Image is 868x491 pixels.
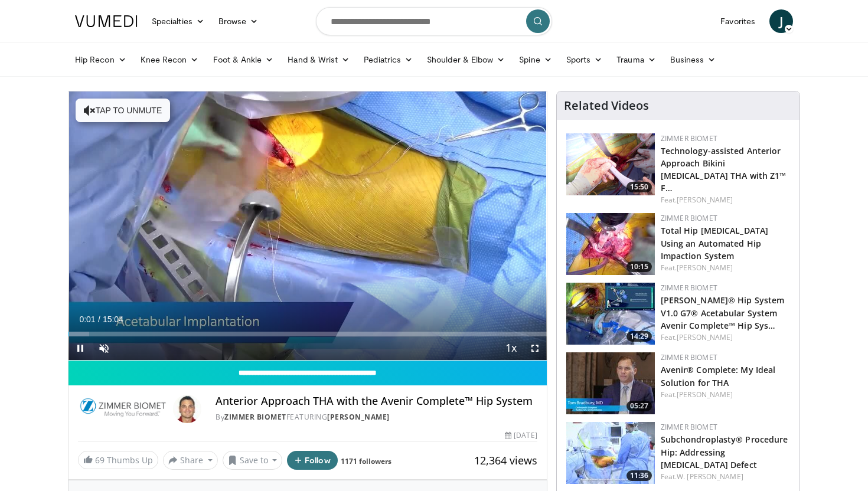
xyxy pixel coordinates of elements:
[145,9,211,33] a: Specialties
[677,332,733,342] a: [PERSON_NAME]
[68,336,92,360] button: Pause
[327,412,390,422] a: [PERSON_NAME]
[211,9,266,33] a: Browse
[661,472,790,482] div: Feat.
[224,412,286,422] a: Zimmer Biomet
[661,263,790,273] div: Feat.
[661,195,790,205] div: Feat.
[566,283,655,345] img: e14eeaa8-b44c-4813-8ce8-7e2faa75be29.150x105_q85_crop-smart_upscale.jpg
[474,453,537,467] span: 12,364 views
[206,48,281,71] a: Foot & Ankle
[626,182,652,192] span: 15:50
[661,332,790,343] div: Feat.
[626,401,652,411] span: 05:27
[626,261,652,272] span: 10:15
[609,48,663,71] a: Trauma
[316,7,552,35] input: Search topics, interventions
[98,315,100,324] span: /
[566,133,655,195] img: 896f6787-b5f3-455d-928f-da3bb3055a34.png.150x105_q85_crop-smart_upscale.png
[661,434,788,470] a: Subchondroplasty® Procedure Hip: Addressing [MEDICAL_DATA] Defect
[661,389,790,400] div: Feat.
[559,48,610,71] a: Sports
[79,315,95,324] span: 0:01
[95,454,105,466] span: 69
[566,422,655,484] img: d781ef30-791a-46ca-90b1-02dc54ce1b85.150x105_q85_crop-smart_upscale.jpg
[103,315,123,324] span: 15:04
[500,336,523,360] button: Playback Rate
[566,352,655,414] a: 05:27
[216,395,537,408] h4: Anterior Approach THA with the Avenir Complete™ Hip System
[566,283,655,345] a: 14:29
[566,213,655,275] a: 10:15
[92,336,116,360] button: Unmute
[661,225,768,261] a: Total Hip [MEDICAL_DATA] Using an Automated Hip Impaction System
[677,263,733,273] a: [PERSON_NAME]
[512,48,559,71] a: Spine
[564,99,649,113] h4: Related Videos
[566,133,655,195] a: 15:50
[68,91,547,361] video-js: Video Player
[661,213,717,223] a: Zimmer Biomet
[661,294,785,330] a: [PERSON_NAME]® Hip System V1.0 G7® Acetabular System Avenir Complete™ Hip Sys…
[287,451,338,470] button: Follow
[216,412,537,423] div: By FEATURING
[133,48,206,71] a: Knee Recon
[626,470,652,481] span: 11:36
[663,48,723,71] a: Business
[523,336,547,360] button: Fullscreen
[661,283,717,293] a: Zimmer Biomet
[280,48,357,71] a: Hand & Wrist
[661,145,787,194] a: Technology-assisted Anterior Approach Bikini [MEDICAL_DATA] THA with Z1™ F…
[76,99,170,122] button: Tap to unmute
[677,472,743,482] a: W. [PERSON_NAME]
[677,389,733,400] a: [PERSON_NAME]
[566,422,655,484] a: 11:36
[505,430,537,441] div: [DATE]
[357,48,420,71] a: Pediatrics
[661,133,717,143] a: Zimmer Biomet
[78,395,168,423] img: Zimmer Biomet
[68,332,547,336] div: Progress Bar
[677,195,733,205] a: [PERSON_NAME]
[75,15,138,27] img: VuMedi Logo
[566,352,655,414] img: 34658faa-42cf-45f9-ba82-e22c653dfc78.150x105_q85_crop-smart_upscale.jpg
[769,9,793,33] a: J
[68,48,133,71] a: Hip Recon
[713,9,762,33] a: Favorites
[78,451,158,469] a: 69 Thumbs Up
[566,213,655,275] img: fb3500a4-4dd2-4f5c-8a81-f8678b3ae64e.150x105_q85_crop-smart_upscale.jpg
[661,422,717,432] a: Zimmer Biomet
[661,364,776,388] a: Avenir® Complete: My Ideal Solution for THA
[163,451,218,470] button: Share
[420,48,512,71] a: Shoulder & Elbow
[626,331,652,342] span: 14:29
[173,395,201,423] img: Avatar
[223,451,283,470] button: Save to
[661,352,717,362] a: Zimmer Biomet
[341,456,391,466] a: 1171 followers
